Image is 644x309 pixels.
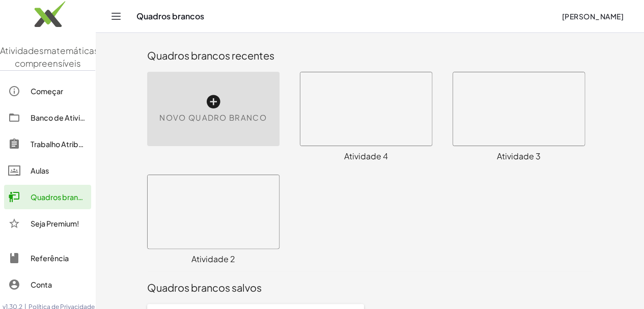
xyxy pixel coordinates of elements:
a: Trabalho Atribuído [4,132,91,156]
a: Começar [4,79,91,103]
font: Começar [31,87,63,96]
font: Seja Premium! [31,219,79,228]
button: [PERSON_NAME] [553,7,632,25]
a: Aulas [4,158,91,183]
font: Referência [31,254,69,263]
font: matemáticas compreensíveis [15,45,99,69]
font: Quadros brancos recentes [147,49,274,62]
a: Quadros brancos [4,185,91,209]
font: Novo quadro branco [159,113,266,122]
a: Conta [4,272,91,297]
font: Trabalho Atribuído [31,139,94,149]
a: Banco de Atividades [4,105,91,130]
div: Atividade 4 [300,150,432,162]
font: Quadros brancos salvos [147,281,262,294]
font: Aulas [31,166,49,175]
div: Atividade 2 [147,253,279,265]
button: Alternar navegação [108,8,124,24]
font: [PERSON_NAME] [562,12,624,21]
font: Conta [31,280,52,289]
div: Atividade 3 [453,150,585,162]
font: Banco de Atividades [31,113,102,122]
font: Quadros brancos [31,192,91,202]
a: Referência [4,246,91,270]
